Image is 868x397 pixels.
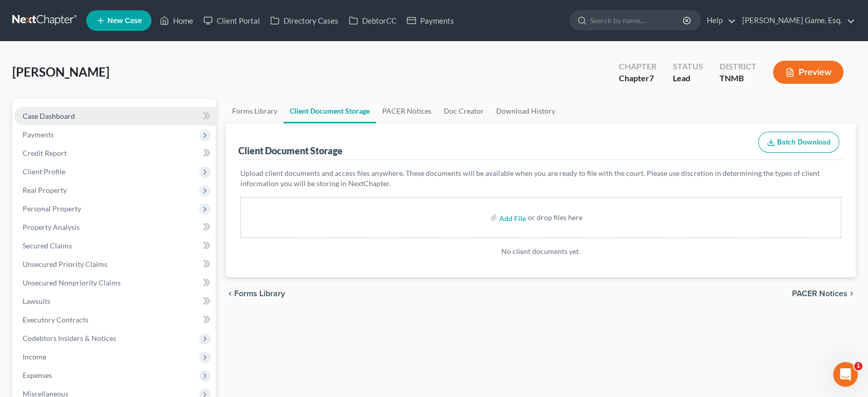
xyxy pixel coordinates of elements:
a: [PERSON_NAME] Game, Esq. [737,11,855,30]
a: Property Analysis [14,218,216,237]
a: Home [155,11,198,30]
p: No client documents yet. [240,246,842,257]
span: Property Analysis [23,223,80,231]
div: or drop files here [528,212,582,223]
a: Client Portal [198,11,265,30]
div: Chapter [619,61,656,73]
a: Download History [490,99,561,123]
a: Unsecured Priority Claims [14,255,216,274]
button: Batch Download [758,132,839,153]
a: Payments [402,11,459,30]
span: 1 [854,362,862,370]
span: Lawsuits [23,297,50,305]
div: TNMB [720,73,757,84]
span: Executory Contracts [23,315,88,324]
a: Credit Report [14,144,216,163]
a: Forms Library [226,99,284,123]
div: Status [673,61,703,73]
a: DebtorCC [344,11,402,30]
span: Personal Property [23,204,81,213]
span: Real Property [23,186,67,194]
div: Lead [673,73,703,84]
span: Codebtors Insiders & Notices [23,334,116,342]
a: Lawsuits [14,292,216,311]
button: PACER Notices chevron_right [792,290,856,298]
a: Doc Creator [438,99,490,123]
a: Unsecured Nonpriority Claims [14,274,216,292]
span: 7 [649,73,654,83]
div: Chapter [619,73,656,84]
span: New Case [107,17,142,25]
i: chevron_left [226,290,234,298]
input: Search by name... [590,11,684,30]
a: PACER Notices [376,99,438,123]
a: Directory Cases [265,11,344,30]
span: PACER Notices [792,290,847,298]
span: Payments [23,130,54,139]
a: Client Document Storage [284,99,376,123]
p: Upload client documents and access files anywhere. These documents will be available when you are... [240,168,842,189]
span: Unsecured Nonpriority Claims [23,278,121,287]
span: Batch Download [777,138,831,147]
span: Credit Report [23,149,67,157]
span: Unsecured Priority Claims [23,260,107,268]
span: Expenses [23,371,52,380]
a: Case Dashboard [14,107,216,125]
a: Secured Claims [14,237,216,255]
button: Preview [773,61,843,84]
div: Client Document Storage [238,145,343,157]
a: Executory Contracts [14,311,216,329]
span: Case Dashboard [23,112,75,120]
i: chevron_right [847,290,856,298]
span: Forms Library [234,290,285,298]
span: Secured Claims [23,241,72,250]
iframe: Intercom live chat [833,362,858,387]
span: Client Profile [23,167,65,176]
span: Income [23,352,46,361]
a: Help [702,11,736,30]
span: [PERSON_NAME] [12,64,109,79]
button: chevron_left Forms Library [226,290,285,298]
div: District [720,61,757,73]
